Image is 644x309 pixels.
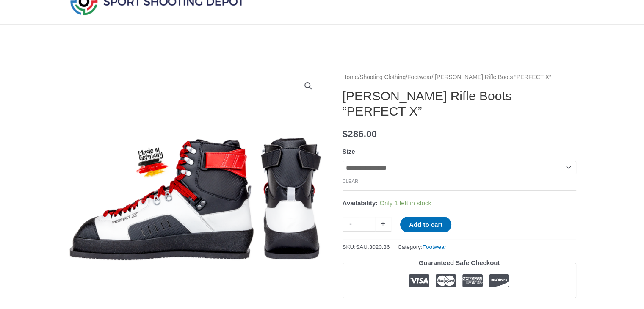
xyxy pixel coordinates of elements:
button: Add to cart [400,217,451,232]
a: Shooting Clothing [359,74,406,80]
a: Clear options [343,179,359,184]
a: - [343,217,359,232]
a: + [375,217,391,232]
legend: Guaranteed Safe Checkout [415,257,503,269]
span: SKU: [343,242,390,252]
span: Availability: [343,199,378,207]
span: Only 1 left in stock [379,199,431,207]
a: Footwear [423,244,446,250]
a: View full-screen image gallery [301,78,316,94]
span: SAU.3020.36 [356,244,390,250]
input: Product quantity [359,217,375,232]
h1: [PERSON_NAME] Rifle Boots “PERFECT X” [343,88,576,119]
span: $ [343,129,348,139]
a: Home [343,74,358,80]
label: Size [343,148,355,155]
span: Category: [398,242,446,252]
bdi: 286.00 [343,129,377,139]
a: Footwear [407,74,432,80]
nav: Breadcrumb [343,72,576,83]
